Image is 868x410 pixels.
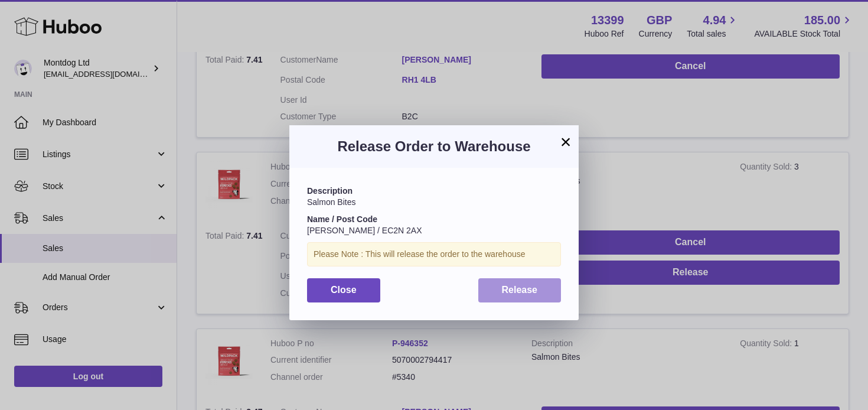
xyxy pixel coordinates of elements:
button: Close [307,278,380,302]
button: Release [478,278,562,302]
h3: Release Order to Warehouse [307,137,561,156]
strong: Description [307,186,353,196]
button: × [559,135,573,149]
div: Please Note : This will release the order to the warehouse [307,242,561,266]
span: [PERSON_NAME] / EC2N 2AX [307,226,422,235]
span: Release [502,285,538,295]
span: Salmon Bites [307,197,355,207]
strong: Name / Post Code [307,214,377,224]
span: Close [331,285,357,295]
